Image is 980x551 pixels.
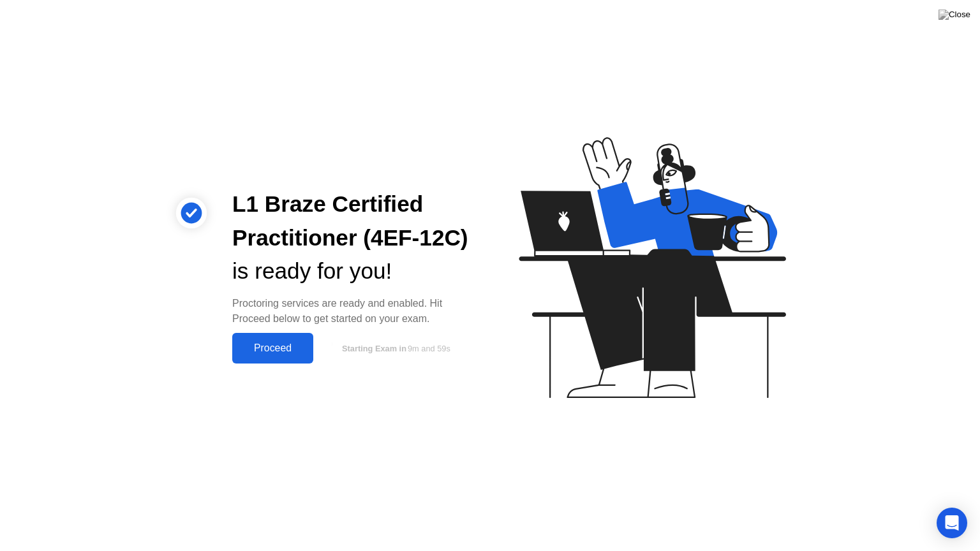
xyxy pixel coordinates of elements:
[232,187,470,255] div: L1 Braze Certified Practitioner (4EF-12C)
[939,10,970,20] img: Close
[937,508,967,538] div: Open Intercom Messenger
[232,254,470,288] div: is ready for you!
[236,342,309,354] div: Proceed
[232,296,470,327] div: Proctoring services are ready and enabled. Hit Proceed below to get started on your exam.
[232,333,313,364] button: Proceed
[408,344,450,353] span: 9m and 59s
[320,336,470,360] button: Starting Exam in9m and 59s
